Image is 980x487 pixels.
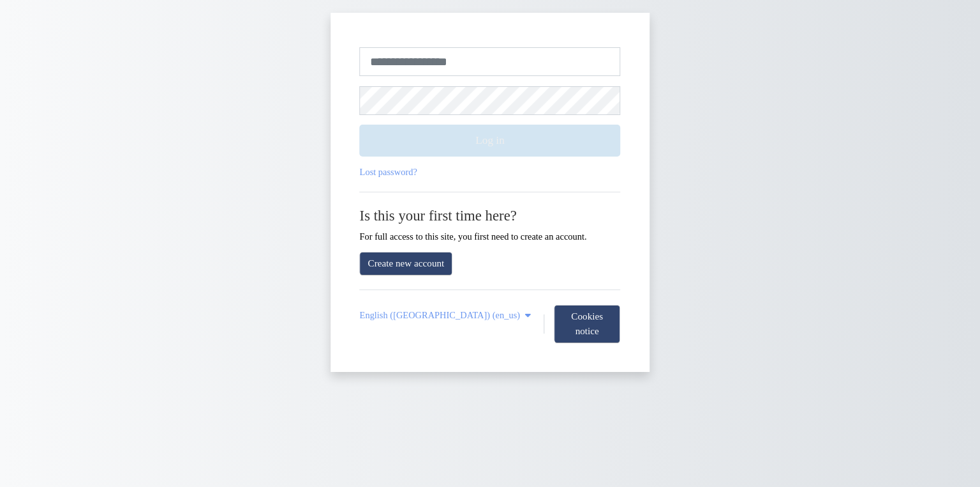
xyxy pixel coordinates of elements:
button: Cookies notice [554,305,620,343]
a: English (United States) ‎(en_us)‎ [360,310,534,321]
a: Lost password? [360,167,417,177]
div: For full access to this site, you first need to create an account. [360,207,621,242]
button: Log in [360,125,621,157]
a: Create new account [360,252,453,275]
h2: Is this your first time here? [360,207,621,224]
